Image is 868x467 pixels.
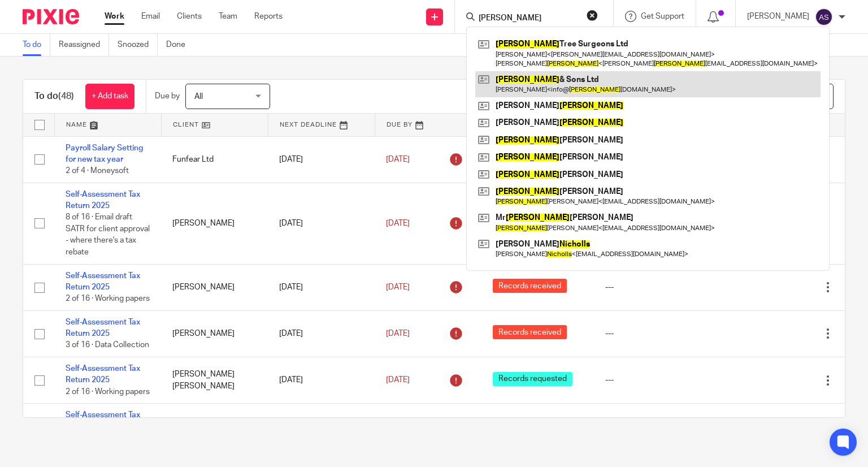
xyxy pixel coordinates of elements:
td: [DATE] [268,310,375,357]
td: [PERSON_NAME] [161,310,268,357]
span: [DATE] [386,155,410,163]
span: Get Support [641,12,684,20]
span: 2 of 16 · Working papers [66,295,150,303]
span: [DATE] [386,283,410,291]
p: [PERSON_NAME] [747,11,809,22]
a: + Add task [85,84,134,109]
input: Search [478,14,579,24]
a: Reassigned [59,34,109,56]
span: [DATE] [386,376,410,384]
a: Work [105,11,124,22]
h1: To do [34,90,74,102]
a: Payroll Salary Setting for new tax year [66,144,143,163]
td: [PERSON_NAME] [161,183,268,264]
a: Self-Assessment Tax Return 2025 [66,191,140,210]
div: --- [605,282,727,293]
a: Self-Assessment Tax Return 2025 [66,365,140,384]
td: [DATE] [268,357,375,404]
a: Email [141,11,160,22]
td: Funfear Ltd [161,136,268,183]
td: [DATE] [268,136,375,183]
span: [DATE] [386,330,410,338]
a: To do [23,34,50,56]
span: (48) [58,92,74,101]
span: All [194,93,203,101]
span: Records received [493,325,567,339]
span: 2 of 4 · Moneysoft [66,167,129,175]
a: Done [166,34,194,56]
img: Pixie [23,9,79,24]
a: Team [219,11,237,22]
span: 3 of 16 · Data Collection [66,341,149,349]
a: Self-Assessment Tax Return 2025 [66,318,140,338]
span: 2 of 16 · Working papers [66,388,150,396]
p: Due by [155,90,180,102]
a: Self-Assessment Tax Return 2025 [66,272,140,291]
td: [DATE] [268,404,375,450]
a: Snoozed [118,34,158,56]
a: Reports [254,11,283,22]
a: Clients [177,11,202,22]
span: 8 of 16 · Email draft SATR for client approval - where there's a tax rebate [66,214,150,257]
span: [DATE] [386,219,410,227]
img: svg%3E [815,8,833,26]
button: Clear [587,10,598,21]
span: Records received [493,279,567,293]
span: Records requested [493,372,572,386]
td: [PERSON_NAME] [161,264,268,310]
td: [DATE] [268,264,375,310]
div: --- [605,374,727,386]
div: --- [605,328,727,339]
a: Self-Assessment Tax Return 2025 [66,411,140,430]
td: [PERSON_NAME] [PERSON_NAME] [161,357,268,404]
td: [DATE] [268,183,375,264]
td: [PERSON_NAME] [161,404,268,450]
